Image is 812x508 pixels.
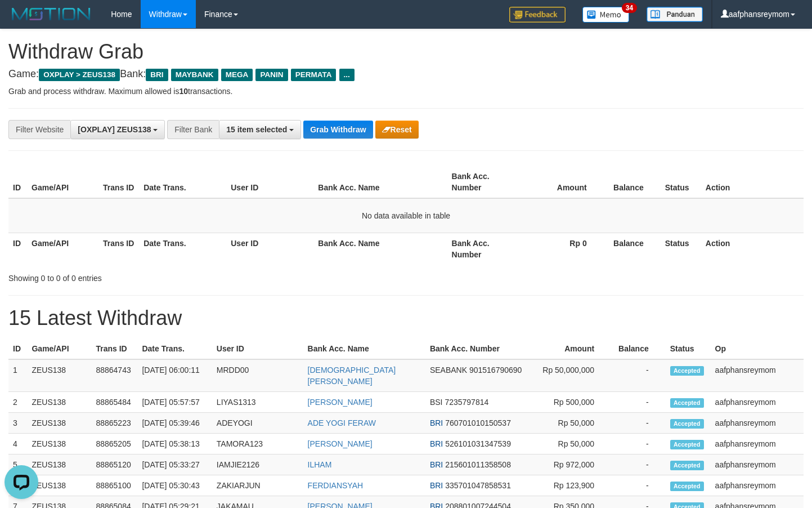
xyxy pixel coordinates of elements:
[8,413,27,434] td: 3
[533,359,611,392] td: Rp 50,000,000
[711,454,804,475] td: aafphansreymom
[308,366,396,386] a: [DEMOGRAPHIC_DATA][PERSON_NAME]
[212,338,303,359] th: User ID
[582,7,630,23] img: Button%20Memo.svg
[137,359,212,392] td: [DATE] 06:00:11
[291,69,337,81] span: PERMATA
[139,233,226,265] th: Date Trans.
[8,69,804,80] h4: Game: Bank:
[308,481,364,490] a: FERDIANSYAH
[519,233,604,265] th: Rp 0
[611,454,666,475] td: -
[27,454,91,475] td: ZEUS138
[425,338,533,359] th: Bank Acc. Number
[611,434,666,454] td: -
[711,413,804,434] td: aafphansreymom
[313,166,447,198] th: Bank Acc. Name
[509,7,566,23] img: Feedback.jpg
[91,392,137,413] td: 88865484
[8,338,27,359] th: ID
[430,439,443,448] span: BRI
[308,418,376,427] a: ADE YOGI FERAW
[533,434,611,454] td: Rp 50,000
[430,398,443,407] span: BSI
[670,366,704,376] span: Accepted
[469,366,522,375] span: Copy 901516790690 to clipboard
[27,475,91,496] td: ZEUS138
[661,166,701,198] th: Status
[139,166,226,198] th: Date Trans.
[313,233,447,265] th: Bank Acc. Name
[91,434,137,454] td: 88865205
[604,166,661,198] th: Balance
[8,359,27,392] td: 1
[137,434,212,454] td: [DATE] 05:38:13
[219,120,301,139] button: 15 item selected
[39,69,120,81] span: OXPLAY > ZEUS138
[430,418,443,427] span: BRI
[8,166,27,198] th: ID
[519,166,604,198] th: Amount
[8,120,70,139] div: Filter Website
[91,359,137,392] td: 88864743
[27,392,91,413] td: ZEUS138
[8,307,804,329] h1: 15 Latest Withdraw
[8,198,804,233] td: No data available in table
[137,454,212,475] td: [DATE] 05:33:27
[212,392,303,413] td: LIYAS1313
[226,233,313,265] th: User ID
[611,392,666,413] td: -
[179,87,188,96] strong: 10
[137,392,212,413] td: [DATE] 05:57:57
[711,475,804,496] td: aafphansreymom
[445,481,511,490] span: Copy 335701047858531 to clipboard
[308,439,373,448] a: [PERSON_NAME]
[661,233,701,265] th: Status
[303,338,425,359] th: Bank Acc. Name
[226,125,287,134] span: 15 item selected
[430,481,443,490] span: BRI
[70,120,165,139] button: [OXPLAY] ZEUS138
[611,475,666,496] td: -
[308,398,373,407] a: [PERSON_NAME]
[91,413,137,434] td: 88865223
[91,338,137,359] th: Trans ID
[670,419,704,429] span: Accepted
[27,338,91,359] th: Game/API
[670,440,704,449] span: Accepted
[171,69,218,81] span: MAYBANK
[533,392,611,413] td: Rp 500,000
[8,41,804,63] h1: Withdraw Grab
[533,413,611,434] td: Rp 50,000
[212,413,303,434] td: ADEYOGI
[666,338,711,359] th: Status
[212,359,303,392] td: MRDD00
[604,233,661,265] th: Balance
[308,460,332,469] a: ILHAM
[670,461,704,470] span: Accepted
[212,475,303,496] td: ZAKIARJUN
[445,439,511,448] span: Copy 526101031347539 to clipboard
[27,434,91,454] td: ZEUS138
[27,413,91,434] td: ZEUS138
[445,460,511,469] span: Copy 215601011358508 to clipboard
[78,125,151,134] span: [OXPLAY] ZEUS138
[221,69,253,81] span: MEGA
[670,398,704,408] span: Accepted
[167,120,219,139] div: Filter Bank
[226,166,313,198] th: User ID
[146,69,168,81] span: BRI
[701,166,804,198] th: Action
[447,233,519,265] th: Bank Acc. Number
[98,233,139,265] th: Trans ID
[137,338,212,359] th: Date Trans.
[137,475,212,496] td: [DATE] 05:30:43
[137,413,212,434] td: [DATE] 05:39:46
[91,475,137,496] td: 88865100
[711,392,804,413] td: aafphansreymom
[27,166,98,198] th: Game/API
[375,121,419,139] button: Reset
[711,338,804,359] th: Op
[8,233,27,265] th: ID
[8,454,27,475] td: 5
